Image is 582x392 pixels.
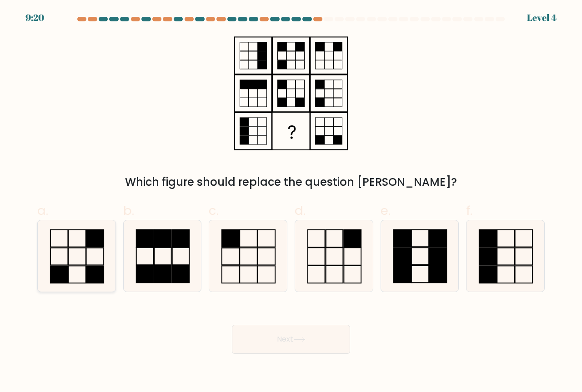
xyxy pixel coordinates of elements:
span: c. [209,202,219,219]
div: Which figure should replace the question [PERSON_NAME]? [43,174,539,190]
div: Level 4 [527,11,557,25]
button: Next [232,325,350,354]
span: a. [37,202,48,219]
span: e. [381,202,391,219]
span: b. [123,202,134,219]
span: f. [466,202,472,219]
div: 9:20 [25,11,44,25]
span: d. [295,202,306,219]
